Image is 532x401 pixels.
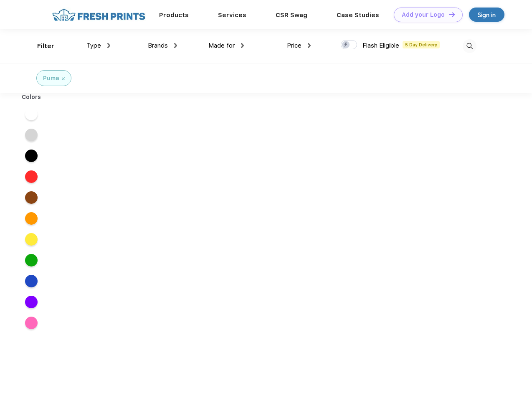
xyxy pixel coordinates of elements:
[62,77,65,80] img: filter_cancel.svg
[174,43,177,48] img: dropdown.png
[403,41,440,48] span: 5 Day Delivery
[287,42,301,49] span: Price
[15,93,48,102] div: Colors
[478,10,496,20] div: Sign in
[276,11,307,19] a: CSR Swag
[50,8,148,22] img: fo%20logo%202.webp
[43,74,59,83] div: Puma
[402,11,445,18] div: Add your Logo
[308,43,311,48] img: dropdown.png
[159,11,189,19] a: Products
[86,42,101,49] span: Type
[469,8,504,22] a: Sign in
[107,43,110,48] img: dropdown.png
[449,12,455,17] img: DT
[218,11,246,19] a: Services
[362,42,399,49] span: Flash Eligible
[148,42,168,49] span: Brands
[208,42,235,49] span: Made for
[241,43,244,48] img: dropdown.png
[37,41,54,51] div: Filter
[463,39,476,53] img: desktop_search.svg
